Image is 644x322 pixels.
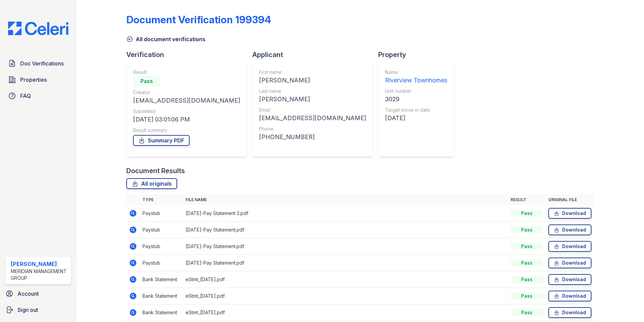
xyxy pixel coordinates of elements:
a: All document verifications [126,35,205,43]
div: [EMAIL_ADDRESS][DOMAIN_NAME] [133,96,240,105]
div: Property [378,50,459,59]
div: [DATE] 03:01:06 PM [133,115,240,124]
div: Document Results [126,166,185,176]
th: Result [508,194,546,205]
div: [DATE] [385,113,447,123]
a: Download [548,307,591,318]
div: [PHONE_NUMBER] [259,132,366,142]
td: Paystub [140,205,183,222]
div: Creator [133,89,240,96]
div: Result [133,69,240,76]
td: eStmt_[DATE].pdf [183,304,508,321]
a: All originals [126,178,177,189]
div: Riverview Townhomes [385,76,447,85]
div: [PERSON_NAME] [259,76,366,85]
div: Phone [259,126,366,132]
td: Bank Statement [140,304,183,321]
td: [DATE]-Pay Statement 2.pdf [183,205,508,222]
a: Download [548,274,591,285]
div: Target move in date [385,107,447,113]
td: [DATE]-Pay Statement.pdf [183,255,508,271]
th: Original file [546,194,594,205]
div: Pass [511,243,543,250]
div: [PERSON_NAME] [259,95,366,104]
a: Download [548,241,591,252]
div: Email [259,107,366,113]
img: CE_Logo_Blue-a8612792a0a2168367f1c8372b55b34899dd931a85d93a1a3d3e32e68fde9ad4.png [3,22,74,35]
span: Sign out [18,306,38,314]
div: Name [385,69,447,76]
a: Download [548,291,591,301]
div: Applicant [252,50,378,59]
a: FAQ [5,89,71,103]
a: Download [548,224,591,235]
div: Pass [511,226,543,233]
td: Paystub [140,222,183,238]
div: Pass [511,260,543,266]
a: Sign out [3,303,74,317]
span: FAQ [20,92,31,100]
td: [DATE]-Pay Statement.pdf [183,238,508,255]
div: Pass [511,293,543,299]
div: Submitted [133,108,240,115]
td: eStmt_[DATE].pdf [183,271,508,288]
a: Download [548,258,591,268]
th: File name [183,194,508,205]
div: [PERSON_NAME] [11,260,68,268]
div: Unit number [385,88,447,95]
td: Bank Statement [140,271,183,288]
a: Summary PDF [133,135,190,146]
div: Pass [133,76,160,86]
div: Meridian Management Group [11,268,68,281]
a: Properties [5,73,71,86]
span: Account [18,290,39,298]
div: Document Verification 199394 [126,14,271,26]
div: Verification [126,50,252,59]
div: Pass [511,210,543,217]
td: Paystub [140,255,183,271]
a: Doc Verifications [5,57,71,70]
td: eStmt_[DATE].pdf [183,288,508,304]
div: Result summary [133,127,240,134]
a: Name Riverview Townhomes [385,69,447,85]
a: Account [3,287,74,300]
td: Paystub [140,238,183,255]
div: First name [259,69,366,76]
div: Pass [511,276,543,283]
span: Doc Verifications [20,59,64,68]
div: Pass [511,309,543,316]
span: Properties [20,76,47,84]
div: Last name [259,88,366,95]
div: 3029 [385,95,447,104]
td: [DATE]-Pay Statement.pdf [183,222,508,238]
div: [EMAIL_ADDRESS][DOMAIN_NAME] [259,113,366,123]
th: Type [140,194,183,205]
a: Download [548,208,591,219]
td: Bank Statement [140,288,183,304]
